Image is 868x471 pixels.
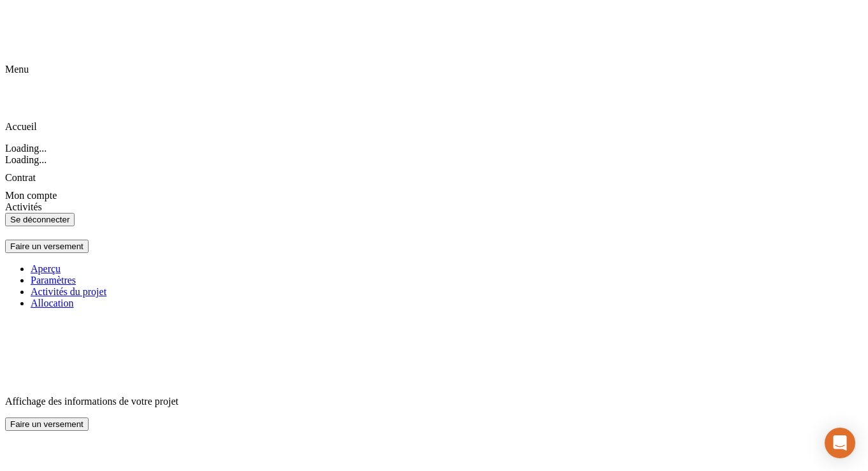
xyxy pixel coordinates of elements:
a: Activités du projet [31,286,863,298]
span: Loading... [5,143,47,154]
div: Faire un versement [10,419,83,429]
button: Se déconnecter [5,213,75,226]
span: Contrat [5,172,36,183]
span: Menu [5,64,29,75]
p: Accueil [5,121,863,133]
p: Affichage des informations de votre projet [5,396,863,407]
button: Faire un versement [5,417,89,431]
div: Se déconnecter [10,215,69,224]
a: Paramètres [31,275,863,286]
a: Aperçu [31,263,863,275]
div: Faire un versement [10,242,83,251]
div: Accueil [5,93,863,133]
a: Allocation [31,298,863,309]
button: Faire un versement [5,240,89,253]
span: Activités [5,201,42,212]
div: Open Intercom Messenger [825,428,855,458]
span: Loading... [5,154,47,165]
span: Mon compte [5,190,57,201]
